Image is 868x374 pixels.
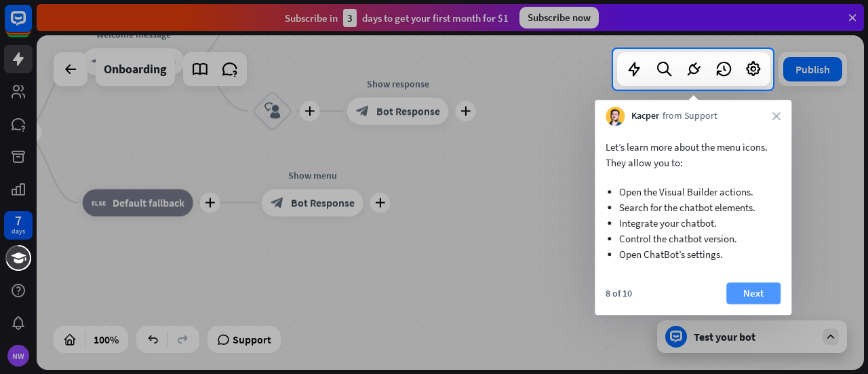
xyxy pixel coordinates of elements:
[772,112,781,120] i: close
[619,215,767,231] li: Integrate your chatbot.
[631,110,659,124] span: Kacper
[663,110,717,124] span: from Support
[619,246,767,262] li: Open ChatBot’s settings.
[619,184,767,200] li: Open the Visual Builder actions.
[619,231,767,246] li: Control the chatbot version.
[726,282,781,304] button: Next
[606,287,632,299] div: 8 of 10
[619,200,767,215] li: Search for the chatbot elements.
[606,139,781,170] p: Let’s learn more about the menu icons. They allow you to:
